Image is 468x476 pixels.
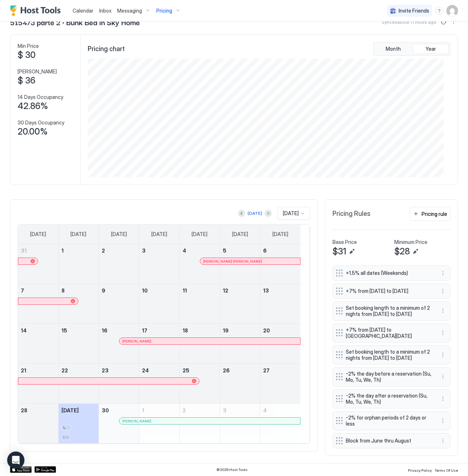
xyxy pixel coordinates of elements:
a: App Store [10,466,32,473]
a: September 21, 2025 [18,364,58,377]
td: September 13, 2025 [260,284,300,324]
a: Monday [63,225,93,244]
span: -2% the day after a reservation (Su, Mo, Tu, We, Th) [346,393,431,405]
span: 1 [61,248,64,254]
span: 22 [61,367,68,373]
td: September 30, 2025 [99,404,139,444]
button: More options [439,350,447,359]
span: Calendar [73,8,93,14]
button: More options [439,307,447,315]
button: Sync prices [439,18,448,26]
td: September 20, 2025 [260,324,300,364]
span: 10 [142,287,148,294]
td: September 2, 2025 [99,244,139,284]
button: Previous month [238,210,245,217]
span: 28 [21,407,27,413]
span: 2 [102,248,105,254]
span: [DATE] [232,231,248,237]
div: menu [439,307,447,315]
div: Open Intercom Messenger [7,452,24,469]
td: September 14, 2025 [18,324,58,364]
a: September 10, 2025 [139,284,179,297]
td: September 27, 2025 [260,364,300,404]
td: September 3, 2025 [139,244,179,284]
div: menu [439,350,447,359]
div: menu [439,394,447,403]
button: More options [439,328,447,337]
a: September 28, 2025 [18,404,58,417]
span: Terms Of Use [435,468,458,472]
a: Google Play Store [35,466,56,473]
span: 4 [183,248,186,254]
button: More options [449,18,458,26]
div: menu [439,287,447,295]
a: September 19, 2025 [220,324,260,337]
div: [PERSON_NAME] [PERSON_NAME] [203,259,298,264]
span: 5154/3 parte 2 · Bunk Bed in Sky Home [10,17,140,27]
span: 18 [183,327,188,334]
span: Minimum Price [394,239,427,245]
span: Invite Friends [399,8,429,14]
td: September 10, 2025 [139,284,179,324]
span: 3 [223,407,226,413]
td: October 3, 2025 [220,404,260,444]
span: [DATE] [61,407,79,413]
span: +7% from [DATE] to [DATE] [346,288,431,294]
span: 25 [183,367,189,373]
button: More options [439,436,447,445]
span: 7 [21,287,24,294]
button: More options [439,416,447,425]
span: 30 [102,407,109,413]
td: October 1, 2025 [139,404,179,444]
td: October 4, 2025 [260,404,300,444]
button: More options [439,287,447,295]
div: User profile [446,5,458,17]
span: 13 [263,287,269,294]
span: 20.00% [18,126,48,137]
a: September 11, 2025 [180,284,220,297]
a: September 26, 2025 [220,364,260,377]
span: 14 [21,327,27,334]
button: Year [413,44,449,54]
td: September 21, 2025 [18,364,58,404]
a: September 22, 2025 [59,364,98,377]
span: [PERSON_NAME] [PERSON_NAME] [203,259,262,264]
div: Set booking length to a minimum of 2 nights from [DATE] to [DATE] menu [332,345,450,364]
td: September 23, 2025 [99,364,139,404]
a: October 2, 2025 [180,404,220,417]
div: +1.5% all dates (Weekends) menu [332,266,450,281]
span: © 2025 Host Tools [216,467,248,472]
span: 8 [61,287,65,294]
span: 9 [102,287,105,294]
span: Pricing [156,8,172,14]
span: [DATE] [192,231,207,237]
div: menu [435,6,444,15]
a: Terms Of Use [435,466,458,473]
span: Inbox [99,8,111,14]
button: Edit [348,247,356,256]
a: Host Tools Logo [10,5,64,16]
span: $ 36 [18,75,35,86]
span: 30 Days Occupancy [18,119,64,126]
div: Set booking length to a minimum of 2 nights from [DATE] to [DATE] menu [332,302,450,321]
span: Pricing chart [88,45,125,53]
span: 2 [183,407,186,413]
a: September 24, 2025 [139,364,179,377]
td: September 18, 2025 [179,324,220,364]
a: October 1, 2025 [139,404,179,417]
div: menu [439,269,447,277]
td: September 7, 2025 [18,284,58,324]
td: September 29, 2025 [58,404,98,444]
a: September 27, 2025 [260,364,300,377]
a: September 7, 2025 [18,284,58,297]
a: September 9, 2025 [99,284,139,297]
a: September 1, 2025 [59,244,98,257]
div: [DATE] [248,210,262,217]
a: September 18, 2025 [180,324,220,337]
span: 19 [223,327,229,334]
span: Base Price [332,239,357,245]
span: [DATE] [151,231,167,237]
span: [DATE] [30,231,46,237]
a: Thursday [184,225,215,244]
